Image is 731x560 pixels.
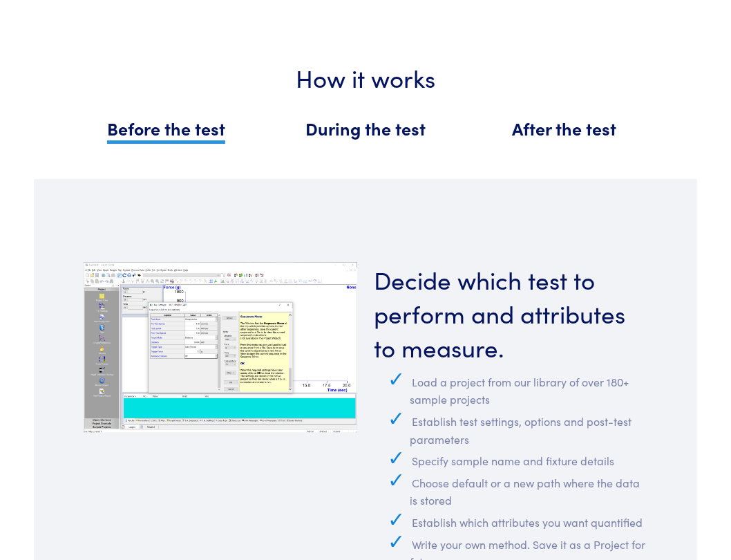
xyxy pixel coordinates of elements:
[410,448,647,470] li: Specify sample name and fixture details
[75,60,656,94] h3: How it works
[374,262,647,364] h3: Decide which test to perform and attributes to measure.
[410,470,647,510] li: Choose default or a new path where the data is stored
[305,116,426,140] span: During the test
[107,116,225,144] span: Before the test
[512,116,616,140] span: After the test
[410,510,647,532] li: Establish which attributes you want quantified
[410,369,647,409] li: Load a project from our library of over 180+ sample projects
[84,262,357,433] img: exponent-before-test.png
[410,409,647,448] li: Establish test settings, options and post-test parameters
